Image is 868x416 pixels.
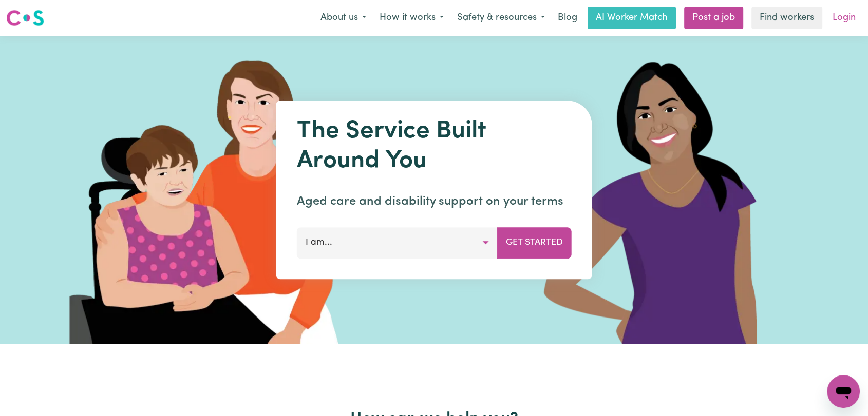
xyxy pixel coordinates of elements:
a: Find workers [751,7,822,29]
a: Blog [552,7,583,29]
p: Aged care and disability support on your terms [297,192,572,211]
a: Post a job [684,7,743,29]
button: Get Started [497,227,572,258]
img: Careseekers logo [6,9,44,27]
button: About us [314,7,373,29]
button: Safety & resources [450,7,552,29]
h1: The Service Built Around You [297,117,572,176]
a: Login [826,7,862,29]
button: I am... [297,227,498,258]
iframe: Button to launch messaging window [827,375,860,408]
a: Careseekers logo [6,6,44,30]
button: How it works [373,7,450,29]
a: AI Worker Match [588,7,676,29]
